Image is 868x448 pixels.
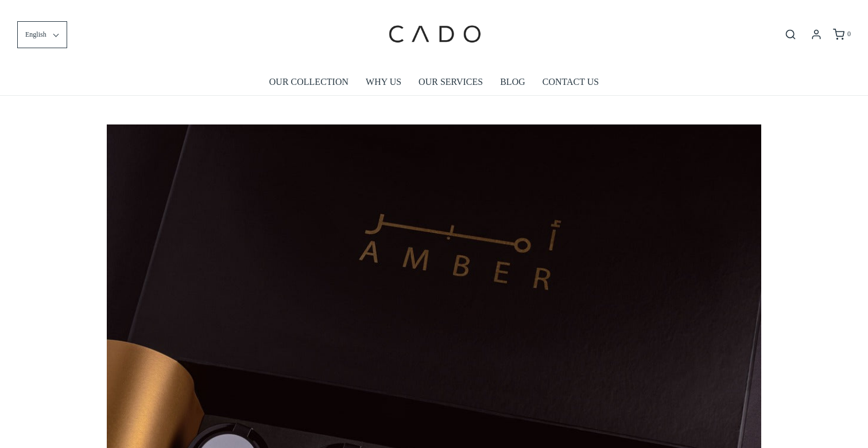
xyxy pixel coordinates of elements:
span: 0 [847,30,851,38]
a: CONTACT US [542,69,599,95]
span: English [25,29,46,40]
a: OUR SERVICES [418,69,483,95]
a: 0 [832,29,851,40]
a: OUR COLLECTION [269,69,348,95]
button: English [17,21,67,48]
button: Open search bar [780,28,801,41]
img: cadogifting [385,9,483,60]
a: WHY US [366,69,401,95]
a: BLOG [500,69,525,95]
